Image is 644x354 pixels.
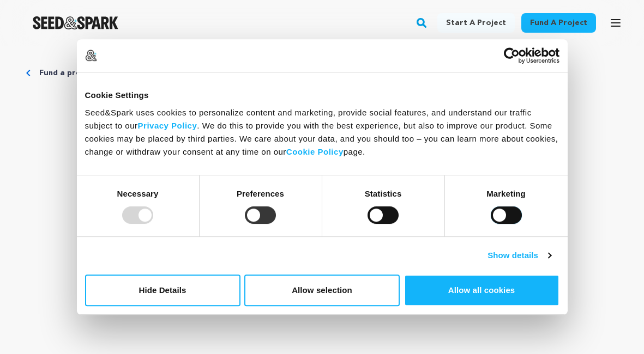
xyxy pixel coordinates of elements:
a: Usercentrics Cookiebot - opens in a new window [464,47,559,64]
strong: Statistics [365,189,402,198]
strong: Marketing [486,189,526,198]
button: Allow all cookies [404,274,559,306]
a: Show details [487,249,551,262]
strong: Necessary [117,189,159,198]
div: Breadcrumb [26,68,618,78]
div: Cookie Settings [85,89,559,102]
a: Fund a project [39,68,96,78]
img: Seed&Spark Logo Dark Mode [33,16,118,29]
a: Fund a project [521,13,596,33]
button: Allow selection [244,274,400,306]
a: Cookie Policy [286,147,344,156]
strong: Preferences [237,189,284,198]
button: Hide Details [85,274,240,306]
div: Seed&Spark uses cookies to personalize content and marketing, provide social features, and unders... [85,106,559,158]
a: Start a project [437,13,515,33]
img: logo [85,50,97,62]
a: Privacy Policy [138,121,197,130]
a: Seed&Spark Homepage [33,16,118,29]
